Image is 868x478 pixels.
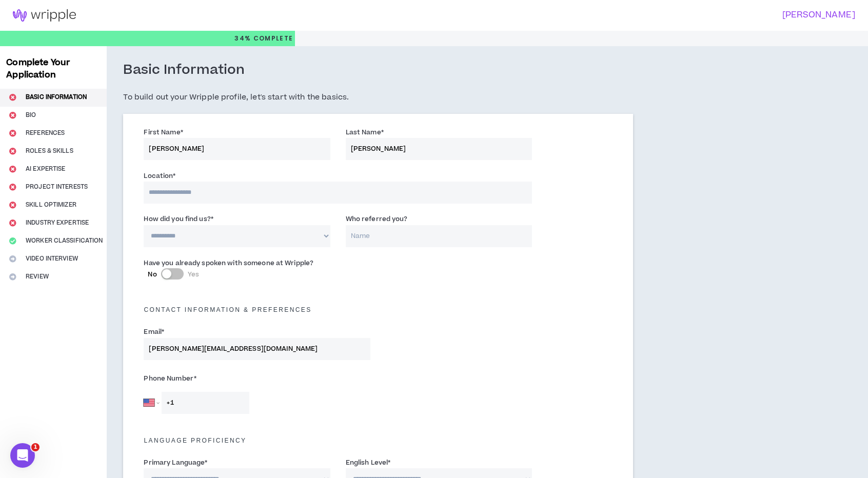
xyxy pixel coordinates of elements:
[136,437,620,444] h5: Language Proficiency
[144,138,330,160] input: First Name
[144,255,313,271] label: Have you already spoken with someone at Wripple?
[346,124,384,141] label: Last Name
[136,306,620,313] h5: Contact Information & preferences
[123,91,633,104] h5: To build out your Wripple profile, let's start with the basics.
[144,370,370,387] label: Phone Number
[251,34,293,43] span: Complete
[144,211,213,227] label: How did you find us?
[346,211,408,227] label: Who referred you?
[346,454,391,471] label: English Level
[346,138,532,160] input: Last Name
[144,324,164,340] label: Email
[428,10,856,20] h3: [PERSON_NAME]
[188,270,199,279] span: Yes
[148,270,156,279] span: No
[346,225,532,247] input: Name
[161,268,184,280] button: NoYes
[234,31,293,46] p: 34%
[144,124,183,141] label: First Name
[10,443,35,468] iframe: Intercom live chat
[144,168,175,184] label: Location
[144,454,207,471] label: Primary Language
[31,443,40,451] span: 1
[123,62,245,79] h3: Basic Information
[2,56,105,81] h3: Complete Your Application
[144,338,370,360] input: Enter Email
